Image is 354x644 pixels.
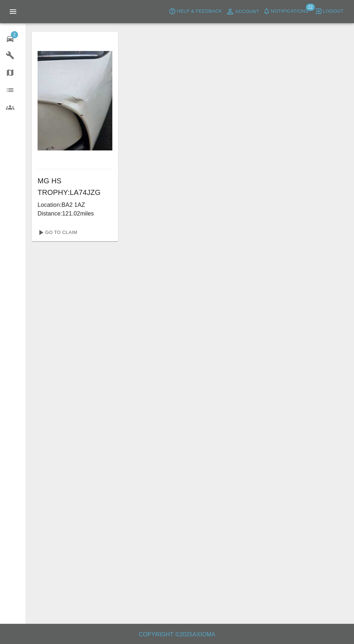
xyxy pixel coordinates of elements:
[167,6,224,17] button: Help & Feedback
[35,227,79,238] a: Go To Claim
[235,8,259,16] span: Account
[4,3,22,20] button: Open drawer
[313,6,345,17] button: Logout
[271,7,308,16] span: Notifications
[11,31,18,38] span: 2
[306,4,315,11] span: 22
[261,6,310,17] button: Notifications
[38,201,112,209] p: Location: BA2 1AZ
[38,209,112,218] p: Distance: 121.02 miles
[177,7,222,16] span: Help & Feedback
[38,175,112,198] h6: MG HS TROPHY : LA74JZG
[224,6,261,17] a: Account
[6,630,348,640] h6: Copyright © 2025 Axioma
[323,7,344,16] span: Logout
